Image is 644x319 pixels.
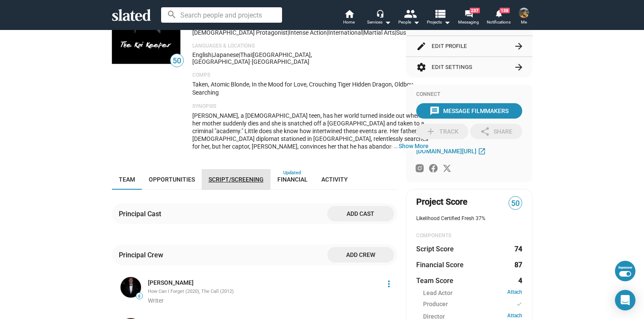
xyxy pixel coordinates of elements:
p: Taken, Atomic Blonde, In the Mood for Love, Crouching Tiger Hidden Dragon, Oldboy, Searching [192,80,429,96]
mat-icon: home [344,9,354,19]
span: Script/Screening [209,176,264,183]
span: | [362,29,364,36]
span: Add cast [334,206,387,221]
a: Activity [315,169,355,190]
dd: 87 [514,260,522,269]
input: Search people and projects [161,7,282,23]
span: Home [343,17,355,27]
div: Message Filmmakers [429,103,509,119]
span: | [212,51,213,58]
mat-icon: arrow_forward [514,62,524,72]
dd: 74 [514,244,522,253]
span: Activity [321,176,348,183]
span: [GEOGRAPHIC_DATA] [252,58,309,65]
div: Services [367,17,391,27]
a: Opportunities [142,169,202,190]
button: Edit Profile [416,36,522,57]
span: | [327,29,328,36]
span: Financial [277,176,308,183]
span: Me [521,17,527,27]
span: Japanese [213,51,239,58]
span: Team [119,176,135,183]
button: Edit Settings [416,57,522,78]
a: Home [334,9,364,27]
mat-icon: add [426,126,436,137]
span: English [192,51,212,58]
button: …Show More [399,142,429,150]
p: Languages & Locations [192,43,429,50]
span: … [390,142,399,150]
span: 50 [171,55,183,67]
span: | [252,51,253,58]
button: Add crew [327,247,394,262]
a: Script/Screening [202,169,271,190]
mat-icon: people [403,7,416,20]
span: Lead Actor [423,289,453,297]
button: People [394,9,424,27]
div: Likelihood Certified Fresh 37% [416,215,522,222]
button: Add cast [327,206,394,221]
span: | [239,51,240,58]
mat-icon: arrow_drop_down [442,17,452,27]
mat-icon: message [429,106,440,116]
a: [PERSON_NAME] [148,279,194,287]
mat-icon: share [480,126,490,137]
span: Producer [423,300,448,309]
span: Opportunities [149,176,195,183]
button: Track [416,124,468,139]
a: Attach [507,289,522,297]
mat-icon: notifications [494,9,503,17]
a: Financial [271,169,315,190]
button: Superuser [615,261,635,281]
button: Services [364,9,394,27]
img: Richard F. Russell [121,277,141,298]
span: Writer [148,297,164,304]
a: [DOMAIN_NAME][URL] [416,146,488,156]
span: [GEOGRAPHIC_DATA], [GEOGRAPHIC_DATA] [192,51,312,65]
a: 237Messaging [454,9,484,27]
div: Track [426,124,459,139]
div: COMPONENTS [416,233,522,239]
span: martial arts [364,29,395,36]
span: · [250,58,252,65]
mat-icon: more_vert [384,279,394,289]
span: | [288,29,289,36]
div: Principal Crew [119,250,167,259]
span: Projects [427,17,450,27]
button: Projects [424,9,454,27]
span: suspenseful [396,29,429,36]
div: People [398,17,420,27]
div: Superuser [618,266,632,269]
mat-icon: check [516,300,522,308]
a: Team [112,169,142,190]
dt: Script Score [416,244,454,253]
mat-icon: settings [416,62,426,72]
span: 8 [136,294,142,299]
div: Open Intercom Messenger [615,290,635,310]
mat-icon: edit [416,41,426,51]
button: Message Filmmakers [416,103,522,119]
span: | [395,29,396,36]
span: Notifications [487,17,511,27]
dd: 4 [514,276,522,285]
span: [DEMOGRAPHIC_DATA] protagonist [192,29,288,36]
mat-icon: arrow_drop_down [411,17,421,27]
p: Comps [192,72,429,79]
span: international [328,29,362,36]
mat-icon: arrow_drop_down [382,17,393,27]
img: Chandler Freelander [519,8,529,18]
dt: Team Score [416,276,453,285]
button: Chandler FreelanderMe [514,6,534,28]
span: 50 [509,198,522,209]
div: Connect [416,91,522,98]
dt: Financial Score [416,260,464,269]
div: Share [480,124,512,139]
span: Project Score [416,196,468,208]
mat-icon: view_list [433,7,446,20]
div: How Can I Forget (2020), The Call (2012) [148,289,379,295]
mat-icon: headset_mic [376,9,384,17]
a: 138Notifications [484,9,514,27]
span: [DOMAIN_NAME][URL] [416,148,476,155]
button: Share [470,124,522,139]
